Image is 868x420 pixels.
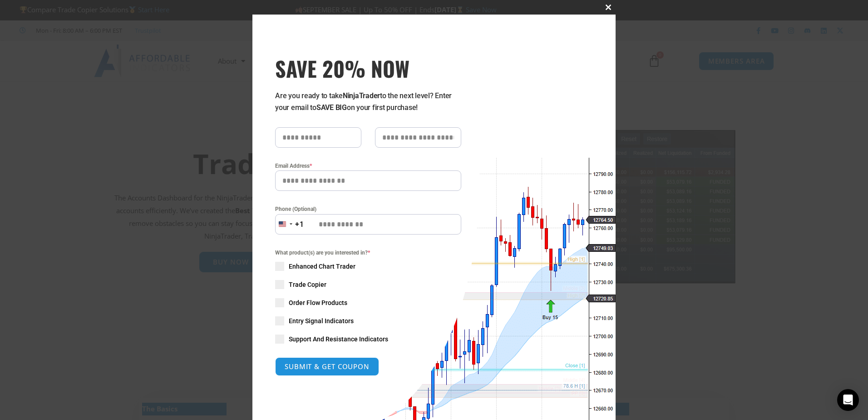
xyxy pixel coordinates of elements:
label: Enhanced Chart Trader [275,262,461,271]
div: +1 [295,219,304,230]
label: Trade Copier [275,280,461,289]
p: Are you ready to take to the next level? Enter your email to on your first purchase! [275,90,461,114]
span: Order Flow Products [289,298,347,307]
span: Trade Copier [289,280,326,289]
div: Open Intercom Messenger [837,389,859,411]
span: Support And Resistance Indicators [289,335,388,344]
h3: SAVE 20% NOW [275,55,461,81]
label: Email Address [275,161,461,170]
label: Entry Signal Indicators [275,316,461,325]
span: Entry Signal Indicators [289,316,354,325]
button: Selected country [275,214,304,235]
label: Order Flow Products [275,298,461,307]
button: SUBMIT & GET COUPON [275,357,379,376]
label: Support And Resistance Indicators [275,335,461,344]
strong: NinjaTrader [343,91,380,100]
label: Phone (Optional) [275,205,461,214]
strong: SAVE BIG [316,103,347,112]
span: What product(s) are you interested in? [275,248,461,257]
span: Enhanced Chart Trader [289,262,355,271]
